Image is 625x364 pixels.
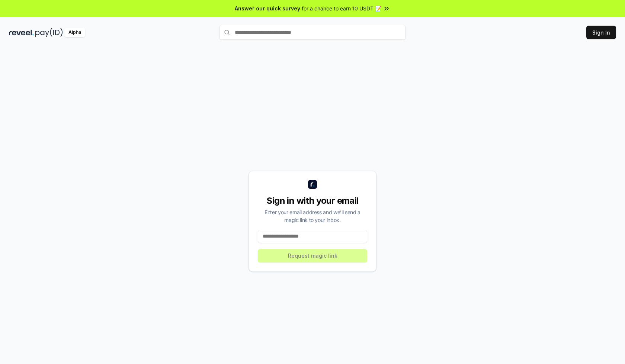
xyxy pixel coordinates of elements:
[9,28,34,37] img: reveel_dark
[64,28,85,37] div: Alpha
[586,26,616,39] button: Sign In
[258,195,367,207] div: Sign in with your email
[258,208,367,224] div: Enter your email address and we’ll send a magic link to your inbox.
[35,28,63,37] img: pay_id
[302,4,381,12] span: for a chance to earn 10 USDT 📝
[308,180,317,189] img: logo_small
[235,4,300,12] span: Answer our quick survey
